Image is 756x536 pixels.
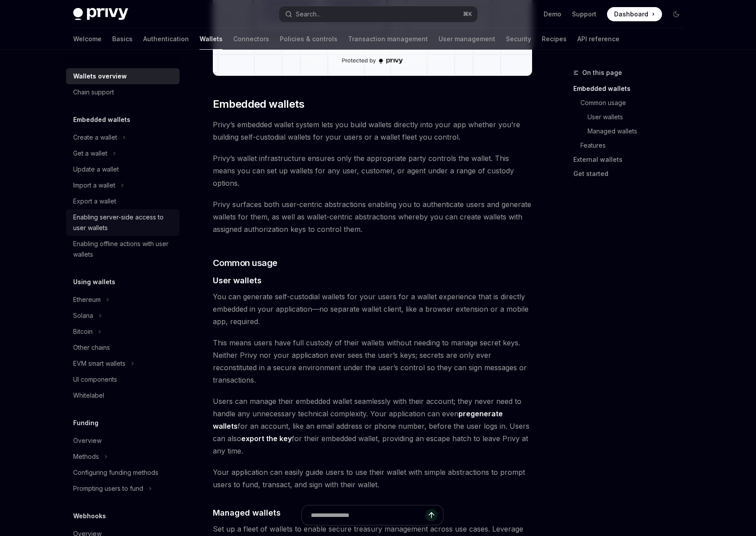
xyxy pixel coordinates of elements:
div: Prompting users to fund [73,483,143,494]
a: Chain support [66,84,180,100]
a: Other chains [66,340,180,356]
div: Search... [296,9,321,20]
span: User wallets [213,274,262,286]
div: UI components [73,374,117,385]
a: Support [572,10,596,19]
a: Enabling offline actions with user wallets [66,236,180,262]
a: Update a wallet [66,161,180,177]
button: Send message [425,509,438,521]
div: Export a wallet [73,196,116,207]
div: Create a wallet [73,132,117,143]
span: ⌘ K [463,11,472,18]
a: Dashboard [607,7,662,21]
div: Solana [73,310,93,321]
a: Common usage [580,96,690,110]
div: Whitelabel [73,390,104,401]
span: Your application can easily guide users to use their wallet with simple abstractions to prompt us... [213,466,533,491]
div: Get a wallet [73,148,107,159]
span: Dashboard [614,10,648,19]
a: Get started [573,167,690,181]
div: Bitcoin [73,326,93,337]
div: Configuring funding methods [73,467,158,478]
a: UI components [66,372,180,387]
a: Embedded wallets [573,82,690,96]
a: External wallets [573,153,690,167]
button: Search...⌘K [279,6,478,22]
a: Connectors [233,28,269,50]
a: Whitelabel [66,387,180,403]
a: Transaction management [348,28,428,50]
div: Other chains [73,342,110,353]
span: On this page [582,67,622,78]
h5: Webhooks [73,511,106,521]
span: Privy’s wallet infrastructure ensures only the appropriate party controls the wallet. This means ... [213,152,533,189]
h5: Using wallets [73,277,115,287]
a: Export a wallet [66,193,180,209]
div: Ethereum [73,294,101,305]
span: Embedded wallets [213,97,304,111]
a: Managed wallets [588,124,690,138]
a: Policies & controls [280,28,337,50]
div: Enabling server-side access to user wallets [73,212,174,233]
a: API reference [577,28,619,50]
img: dark logo [73,8,128,20]
span: Privy surfaces both user-centric abstractions enabling you to authenticate users and generate wal... [213,198,533,235]
a: Wallets [200,28,223,50]
a: Recipes [542,28,567,50]
span: Privy’s embedded wallet system lets you build wallets directly into your app whether you’re build... [213,118,533,143]
span: This means users have full custody of their wallets without needing to manage secret keys. Neithe... [213,336,533,386]
a: Basics [112,28,133,50]
a: Authentication [143,28,189,50]
div: Update a wallet [73,164,119,175]
div: Enabling offline actions with user wallets [73,239,174,260]
div: Chain support [73,87,114,98]
div: Wallets overview [73,71,127,82]
a: Enabling server-side access to user wallets [66,209,180,236]
h5: Funding [73,418,98,428]
span: You can generate self-custodial wallets for your users for a wallet experience that is directly e... [213,290,533,328]
a: User wallets [588,110,690,124]
a: Wallets overview [66,68,180,84]
div: Overview [73,435,102,446]
a: Welcome [73,28,102,50]
div: Import a wallet [73,180,115,191]
span: Common usage [213,257,278,269]
a: Demo [544,10,561,19]
a: export the key [241,434,292,443]
a: Configuring funding methods [66,465,180,481]
a: User management [439,28,495,50]
a: Security [506,28,531,50]
h5: Embedded wallets [73,114,130,125]
span: Users can manage their embedded wallet seamlessly with their account; they never need to handle a... [213,395,533,457]
a: Overview [66,433,180,449]
div: EVM smart wallets [73,358,125,369]
a: Features [580,138,690,153]
button: Toggle dark mode [669,7,683,21]
div: Methods [73,451,99,462]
